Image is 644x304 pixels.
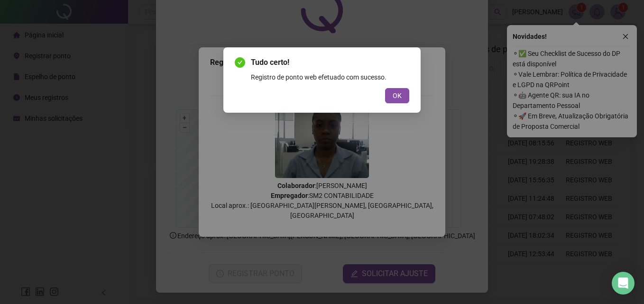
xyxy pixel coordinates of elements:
[612,272,635,295] div: Open Intercom Messenger
[251,72,409,82] div: Registro de ponto web efetuado com sucesso.
[393,90,402,101] span: OK
[251,57,409,68] span: Tudo certo!
[385,88,409,103] button: OK
[235,57,245,68] span: check-circle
